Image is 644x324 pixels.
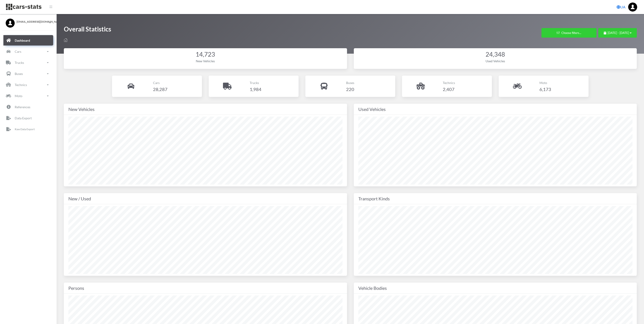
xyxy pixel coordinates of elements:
span: [DATE] - [DATE] [608,31,629,35]
p: Cars [153,80,168,86]
div: Used Vehicles [358,106,632,113]
a: Raw Data Export [3,124,53,134]
h4: 220 [346,86,354,93]
a: Trucks [3,58,53,68]
span: [EMAIL_ADDRESS][DOMAIN_NAME] [17,20,51,24]
p: Cars [15,49,21,54]
a: Dashboard [3,35,53,46]
p: Data Export [15,115,32,121]
p: Buses [346,80,354,86]
a: Buses [3,69,53,79]
a: Data Export [3,113,53,123]
div: 24,348 [358,50,632,59]
p: Dashboard [15,38,30,43]
div: New Vehicles [68,59,342,63]
div: New Vehicles [68,106,342,113]
a: UA [615,2,627,12]
h4: 2,407 [443,86,455,93]
h4: 6,173 [539,86,551,93]
p: Moto [539,80,551,86]
p: Moto [15,93,22,99]
p: Technics [443,80,455,86]
p: Trucks [15,60,24,65]
p: Raw Data Export [15,127,35,132]
p: References [15,104,30,110]
a: References [3,102,53,112]
img: ... [628,2,637,12]
a: Moto [3,91,53,101]
p: Buses [15,71,23,77]
div: Used Vehicles [358,59,632,63]
div: Transport Kinds [358,195,632,202]
p: Technics [15,82,27,88]
button: [DATE] - [DATE] [598,28,637,38]
div: Vehicle Bodies [358,284,632,292]
a: [EMAIL_ADDRESS][DOMAIN_NAME] [6,19,51,24]
div: New / Used [68,195,342,202]
button: Choose filters... [541,28,596,38]
a: Cars [3,46,53,57]
p: Trucks [250,80,261,86]
a: Technics [3,80,53,90]
h4: 28,287 [153,86,168,93]
h4: 1,984 [250,86,261,93]
div: Persons [68,284,342,292]
div: 14,723 [68,50,342,59]
h1: Overall Statistics [64,25,111,36]
img: navbar brand [6,3,42,10]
